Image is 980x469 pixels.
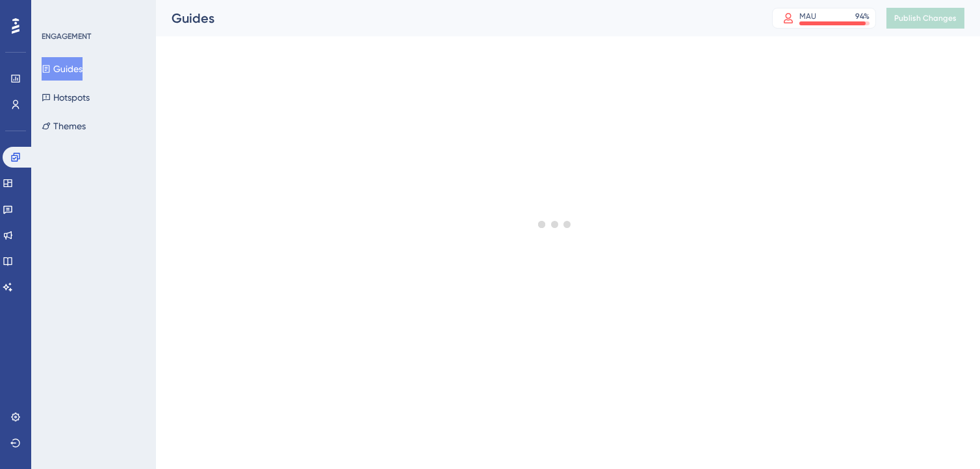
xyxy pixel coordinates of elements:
[42,31,91,42] div: ENGAGEMENT
[886,8,964,29] button: Publish Changes
[855,11,870,21] div: 94 %
[172,9,740,27] div: Guides
[894,13,957,23] span: Publish Changes
[42,114,86,138] button: Themes
[42,57,83,81] button: Guides
[42,86,90,109] button: Hotspots
[799,11,816,21] div: MAU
